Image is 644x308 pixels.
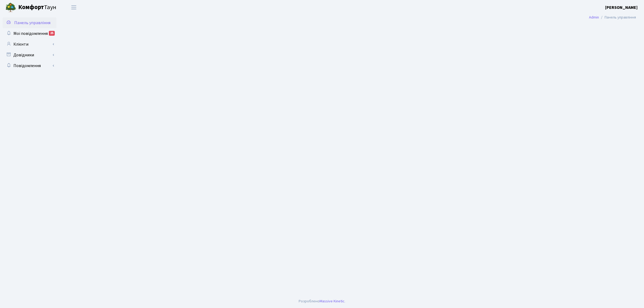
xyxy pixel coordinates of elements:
a: Admin [589,14,599,20]
li: Панель управління [599,14,636,20]
span: Мої повідомлення [13,31,48,36]
span: Панель управління [14,20,50,26]
a: Панель управління [3,17,56,28]
a: Мої повідомлення25 [3,28,56,39]
a: Клієнти [3,39,56,50]
a: Повідомлення [3,60,56,71]
button: Переключити навігацію [67,3,80,12]
img: logo.png [5,2,16,13]
b: Комфорт [18,3,44,12]
div: 25 [49,31,55,36]
span: Таун [18,3,56,12]
nav: breadcrumb [581,12,644,23]
a: Довідники [3,50,56,60]
div: Розроблено . [299,298,345,304]
a: Massive Kinetic [320,298,345,304]
a: [PERSON_NAME] [605,4,638,11]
